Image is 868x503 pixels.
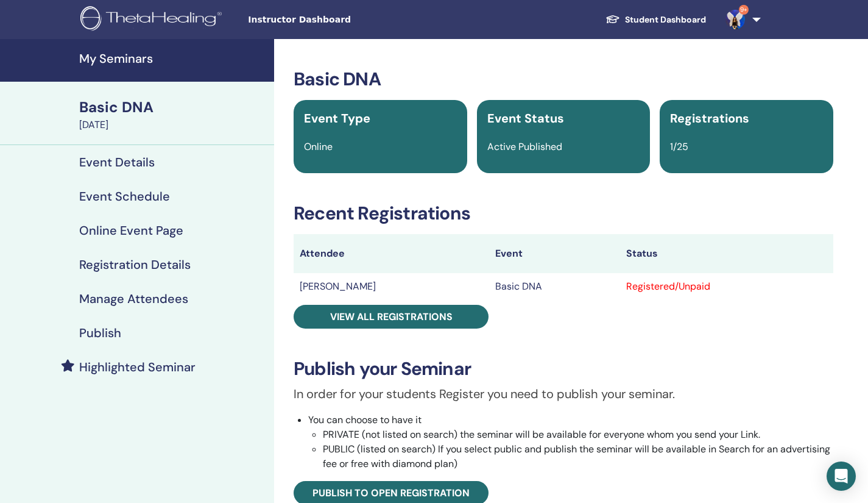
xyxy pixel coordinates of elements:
[670,140,688,153] span: 1/25
[294,68,833,90] h3: Basic DNA
[79,257,191,272] h4: Registration Details
[79,155,155,169] h4: Event Details
[626,279,827,294] div: Registered/Unpaid
[79,51,267,66] h4: My Seminars
[489,273,620,300] td: Basic DNA
[489,234,620,273] th: Event
[304,110,370,126] span: Event Type
[294,385,833,403] p: In order for your students Register you need to publish your seminar.
[620,234,833,273] th: Status
[294,358,833,380] h3: Publish your Seminar
[294,273,489,300] td: [PERSON_NAME]
[79,97,267,118] div: Basic DNA
[605,14,620,24] img: graduation-cap-white.svg
[79,326,121,340] h4: Publish
[79,223,183,238] h4: Online Event Page
[79,189,170,204] h4: Event Schedule
[294,234,489,273] th: Attendee
[79,360,196,374] h4: Highlighted Seminar
[487,140,562,153] span: Active Published
[323,442,833,471] li: PUBLIC (listed on search) If you select public and publish the seminar will be available in Searc...
[487,110,564,126] span: Event Status
[725,10,745,29] img: default.jpg
[80,6,226,34] img: logo.png
[72,97,274,132] a: Basic DNA[DATE]
[294,202,833,224] h3: Recent Registrations
[248,13,431,26] span: Instructor Dashboard
[596,9,716,31] a: Student Dashboard
[827,462,856,491] div: Open Intercom Messenger
[330,310,453,323] span: View all registrations
[304,140,333,153] span: Online
[294,305,489,329] a: View all registrations
[670,110,749,126] span: Registrations
[308,413,833,471] li: You can choose to have it
[739,5,749,15] span: 9+
[79,118,267,132] div: [DATE]
[323,427,833,442] li: PRIVATE (not listed on search) the seminar will be available for everyone whom you send your Link.
[79,291,188,306] h4: Manage Attendees
[312,487,470,499] span: Publish to open registration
